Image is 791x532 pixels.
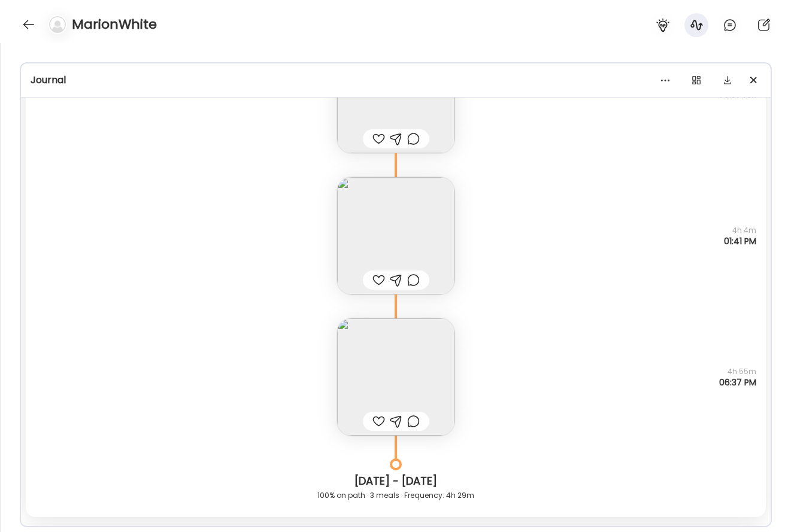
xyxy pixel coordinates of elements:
div: Journal [31,73,761,87]
img: images%2FM7zJFyDMVidK7aIzQmphq9tmLZt1%2FgSWxIC81fbiz07VnLKAI%2FHLZUaAKmR7jg0UR4aPis_240 [337,318,454,436]
span: 01:41 PM [724,236,756,247]
h4: MarionWhite [72,15,157,34]
img: bg-avatar-default.svg [49,16,66,33]
div: 100% on path · 3 meals · Frequency: 4h 29m [35,488,756,503]
img: images%2FM7zJFyDMVidK7aIzQmphq9tmLZt1%2Fr23jjZdOmhIEGeboCvPY%2FpnRxHl1NMtD26tXMlrgq_240 [337,177,454,294]
span: 4h 4m [724,225,756,236]
div: [DATE] - [DATE] [35,474,756,488]
span: 4h 55m [719,366,756,377]
span: 09:37 AM [719,89,756,100]
span: 06:37 PM [719,377,756,388]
